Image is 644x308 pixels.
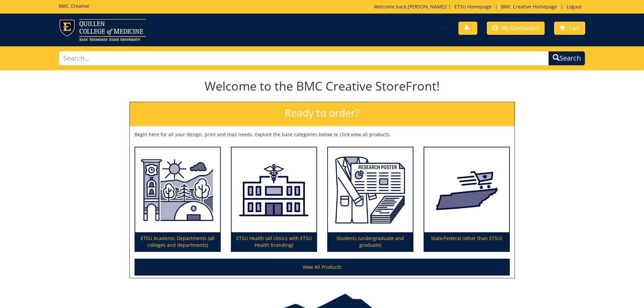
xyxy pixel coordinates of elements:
p: Welcome back, ! | | | [374,3,585,10]
img: ETSU Academic Departments (all colleges and departments) [135,147,220,233]
a: Students (undergraduate and graduate) [328,147,413,252]
span: Cart [569,24,580,32]
a: My Dashboard [487,22,545,35]
span: My Dashboard [502,24,539,32]
p: Begin here for all your design, print and mail needs. Explore the base categories below or click ... [135,131,510,138]
img: ETSU logo [59,19,146,41]
p: ETSU Academic Departments (all colleges and departments) [135,232,220,251]
p: Students (undergraduate and graduate) [328,232,413,251]
a: ETSU Academic Departments (all colleges and departments) [135,147,220,252]
a: View All Products [135,259,510,276]
a: Cart [554,22,585,35]
a: State/Federal (other than ETSU) [424,147,509,252]
p: ETSU Health (all clinics with ETSU Health branding) [232,232,316,251]
button: Search [548,51,585,66]
input: Search... [59,51,549,66]
a: BMC Creative Homepage [498,3,560,10]
img: Students (undergraduate and graduate) [328,147,413,233]
h1: Welcome to the BMC Creative StoreFront! [129,79,515,93]
a: ETSU Homepage [451,3,495,10]
h2: Ready to order? [130,102,515,126]
img: State/Federal (other than ETSU) [424,147,509,233]
a: Logout [563,3,585,10]
img: ETSU Health (all clinics with ETSU Health branding) [232,147,316,233]
a: [PERSON_NAME] [408,3,446,10]
h5: BMC Creative [59,3,89,8]
a: ETSU Health (all clinics with ETSU Health branding) [232,147,316,252]
p: State/Federal (other than ETSU) [424,232,509,251]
